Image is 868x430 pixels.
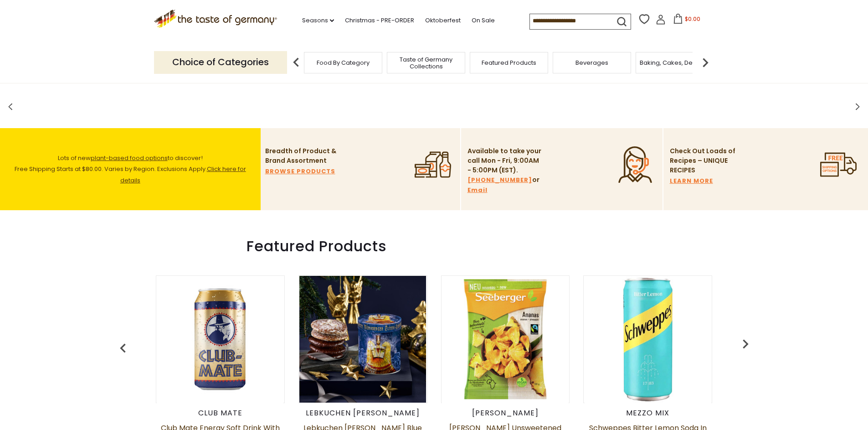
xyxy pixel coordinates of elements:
p: Choice of Categories [154,51,287,73]
a: On Sale [472,16,495,26]
a: Email [467,185,488,195]
div: Mezzo Mix [583,409,712,418]
div: [PERSON_NAME] [441,409,570,418]
p: Breadth of Product & Brand Assortment [265,146,340,166]
a: Taste of Germany Collections [390,56,462,70]
img: Club Mate Energy Soft Drink with Yerba Mate Tea, 12 pack of 11.2 oz cans [157,276,283,403]
img: Schweppes Bitter Lemon Soda in Can, 11.2 oz [585,276,711,403]
img: Lebkuchen Schmidt Blue [299,276,426,403]
a: plant-based food options [91,154,168,162]
a: LEARN MORE [670,176,713,186]
a: Food By Category [317,59,370,66]
img: previous arrow [114,339,132,357]
a: Baking, Cakes, Desserts [640,59,710,66]
img: previous arrow [287,53,305,72]
a: Oktoberfest [425,16,461,26]
span: Lots of new to discover! Free Shipping Starts at $80.00. Varies by Region. Exclusions Apply. [15,154,246,185]
img: previous arrow [736,335,755,353]
a: BROWSE PRODUCTS [265,166,335,176]
a: [PHONE_NUMBER] [467,175,532,185]
p: Check Out Loads of Recipes – UNIQUE RECIPES [670,146,736,175]
div: Club Mate [156,409,285,418]
a: Beverages [575,59,608,66]
a: Christmas - PRE-ORDER [345,16,414,26]
p: Available to take your call Mon - Fri, 9:00AM - 5:00PM (EST). or [467,146,543,195]
a: Featured Products [482,59,536,66]
button: $0.00 [668,14,706,27]
img: next arrow [696,53,714,72]
a: Seasons [302,16,334,26]
img: Seeberger Unsweetened Pineapple Chips, Natural Fruit Snack, 200g [442,276,569,403]
div: Lebkuchen [PERSON_NAME] [298,409,427,418]
span: $0.00 [685,15,700,23]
